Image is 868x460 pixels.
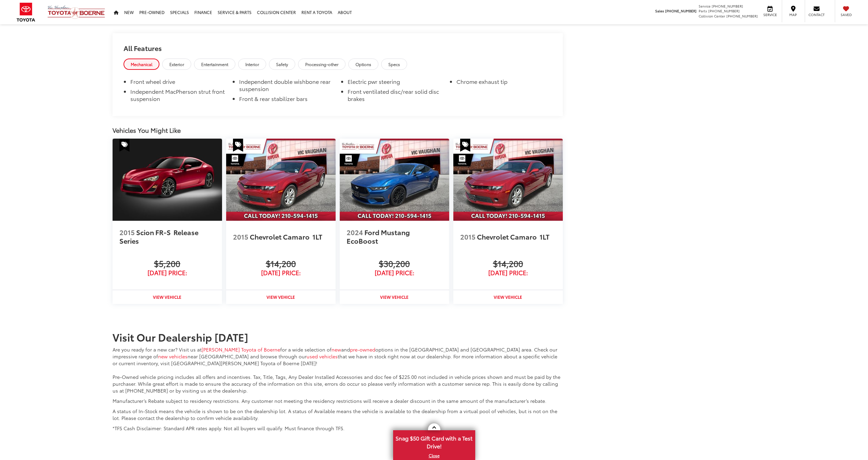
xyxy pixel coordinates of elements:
[655,8,664,13] span: Sales
[347,236,378,245] span: EcoBoost
[250,232,311,241] span: Chevrolet Camaro
[453,139,563,221] a: 2015 Chevrolet Camaro 1LT 2015 Chevrolet Camaro 1LT
[226,290,336,304] a: View Vehicle
[119,269,215,276] span: [DATE] Price:
[712,3,743,9] span: [PHONE_NUMBER]
[113,139,222,221] a: 2015 Scion FR-S Release Series 2015 Scion FR-S Release Series
[267,294,295,300] strong: View Vehicle
[47,5,105,19] img: Vic Vaughan Toyota of Boerne
[113,290,222,304] a: View Vehicle
[201,61,228,67] span: Entertainment
[113,397,563,404] p: Manufacturer’s Rebate subject to residency restrictions. Any customer not meeting the residency r...
[276,61,288,67] span: Safety
[202,346,280,353] a: [PERSON_NAME] Toyota of Boerne
[394,431,475,452] span: Snag $50 Gift Card with a Test Drive!
[347,224,442,249] a: 2024 Ford Mustang EcoBoost
[388,61,400,67] span: Specs
[665,8,697,13] span: [PHONE_NUMBER]
[453,290,563,304] a: View Vehicle
[233,257,329,269] span: $14,200
[786,12,801,17] span: Map
[699,3,711,9] span: Service
[158,353,187,360] a: new vehicles
[119,257,215,269] span: $5,200
[245,61,259,67] span: Interior
[477,232,538,241] span: Chevrolet Camaro
[130,88,225,105] li: Independent MacPherson strut front suspension
[136,227,172,237] span: Scion FR-S
[130,78,225,88] li: Front wheel drive
[839,12,854,17] span: Saved
[460,224,556,249] a: 2015 Chevrolet Camaro 1LT
[113,126,563,134] div: Vehicles You Might Like
[332,346,341,353] a: new
[762,12,778,17] span: Service
[355,61,371,67] span: Options
[239,95,334,105] li: Front & rear stabilizer bars
[460,257,556,269] span: $14,200
[340,139,449,221] a: 2024 Ford Mustang EcoBoost 2024 Ford Mustang EcoBoost
[113,33,563,59] h2: All Features
[808,12,825,17] span: Contact
[726,13,758,18] span: [PHONE_NUMBER]
[113,346,563,367] p: Are you ready for a new car? Visit us at for a wide selection of and options in the [GEOGRAPHIC_D...
[233,232,248,241] span: 2015
[153,294,181,300] strong: View Vehicle
[113,139,222,221] img: 2015 Scion FR-S Release Series
[119,139,130,152] span: Special
[340,139,449,221] img: 2024 Ford Mustang EcoBoost
[540,232,549,241] span: 1LT
[347,227,363,237] span: 2024
[312,232,322,241] span: 1LT
[113,373,563,394] p: Pre-Owned vehicle pricing includes all offers and incentives. Tax, Title, Tags, Any Dealer Instal...
[708,8,740,13] span: [PHONE_NUMBER]
[119,224,215,249] a: 2015 Scion FR-S Release Series
[456,78,552,88] li: Chrome exhaust tip
[460,269,556,276] span: [DATE] Price:
[348,88,443,105] li: Front ventilated disc/rear solid disc brakes
[119,227,198,245] span: Release Series
[233,269,329,276] span: [DATE] Price:
[699,8,707,13] span: Parts
[305,61,338,67] span: Processing-other
[350,346,375,353] a: pre-owned
[239,78,334,95] li: Independent double wishbone rear suspension
[307,353,338,360] a: used vehicles
[699,13,725,18] span: Collision Center
[113,425,563,432] p: *TFS Cash Disclaimer: Standard APR rates apply. Not all buyers will qualify. Must finance through...
[233,139,243,152] span: Special
[169,61,184,67] span: Exterior
[460,139,470,152] span: Special
[226,139,336,221] a: 2015 Chevrolet Camaro 1LT 2015 Chevrolet Camaro 1LT
[347,257,442,269] span: $30,200
[348,78,443,88] li: Electric pwr steering
[460,232,476,241] span: 2015
[494,294,522,300] strong: View Vehicle
[380,294,409,300] strong: View Vehicle
[453,139,563,221] img: 2015 Chevrolet Camaro 1LT
[233,224,329,249] a: 2015 Chevrolet Camaro 1LT
[226,139,336,221] img: 2015 Chevrolet Camaro 1LT
[119,227,135,237] span: 2015
[364,227,411,237] span: Ford Mustang
[113,408,563,421] p: A status of In-Stock means the vehicle is shown to be on the dealership lot. A status of Availabl...
[347,269,442,276] span: [DATE] Price:
[113,331,563,343] h2: Visit Our Dealership [DATE]
[340,290,449,304] a: View Vehicle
